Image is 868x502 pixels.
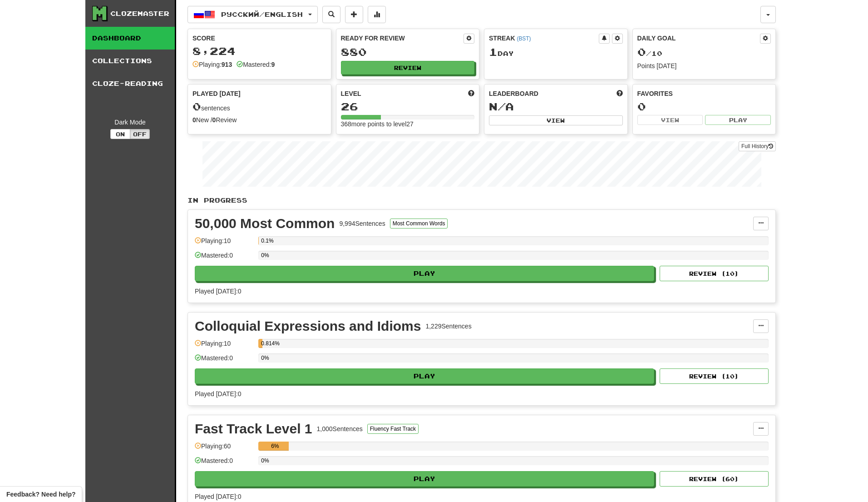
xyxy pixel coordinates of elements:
[637,50,662,57] span: / 10
[192,115,326,124] div: New / Review
[489,100,514,113] span: N/A
[192,34,326,43] div: Score
[368,6,386,23] button: More stats
[517,35,531,42] a: (BST)
[195,251,254,266] div: Mastered: 0
[261,339,262,348] div: 0.814%
[489,89,538,98] span: Leaderboard
[468,89,474,98] span: Score more points to level up
[195,471,654,487] button: Play
[341,34,464,43] div: Ready for Review
[192,101,326,113] div: sentences
[110,9,169,18] div: Clozemaster
[739,141,776,151] a: Full History
[489,46,623,58] div: Day
[222,61,232,68] strong: 913
[261,442,289,451] div: 6%
[637,45,646,58] span: 0
[195,339,254,354] div: Playing: 10
[616,89,623,98] span: This week in points, UTC
[192,89,241,98] span: Played [DATE]
[341,89,361,98] span: Level
[187,6,318,23] button: Русский/English
[637,115,703,125] button: View
[85,27,175,50] a: Dashboard
[489,115,623,125] button: View
[195,390,241,398] span: Played [DATE]: 0
[637,101,771,112] div: 0
[192,100,201,113] span: 0
[195,353,254,368] div: Mastered: 0
[341,61,475,75] button: Review
[212,116,216,124] strong: 0
[195,368,654,384] button: Play
[367,424,419,434] button: Fluency Fast Track
[705,115,771,125] button: Play
[341,46,475,58] div: 880
[489,34,599,43] div: Streak
[85,72,175,95] a: Cloze-Reading
[425,322,471,331] div: 1,229 Sentences
[195,266,654,281] button: Play
[192,116,196,124] strong: 0
[192,60,232,69] div: Playing:
[660,266,769,281] button: Review (10)
[322,6,340,23] button: Search sentences
[271,61,275,68] strong: 9
[637,34,760,44] div: Daily Goal
[195,422,312,436] div: Fast Track Level 1
[192,45,326,57] div: 8,224
[489,45,498,58] span: 1
[221,10,303,18] span: Русский / English
[237,60,275,69] div: Mastered:
[339,219,385,228] div: 9,994 Sentences
[92,118,168,127] div: Dark Mode
[660,368,769,384] button: Review (10)
[85,50,175,72] a: Collections
[317,424,363,433] div: 1,000 Sentences
[110,129,130,139] button: On
[390,219,448,229] button: Most Common Words
[345,6,363,23] button: Add sentence to collection
[195,217,335,230] div: 50,000 Most Common
[195,442,254,457] div: Playing: 60
[130,129,150,139] button: Off
[195,493,241,500] span: Played [DATE]: 0
[637,61,771,70] div: Points [DATE]
[6,490,75,499] span: Open feedback widget
[195,288,241,295] span: Played [DATE]: 0
[195,456,254,471] div: Mastered: 0
[195,236,254,251] div: Playing: 10
[637,89,771,98] div: Favorites
[341,101,475,112] div: 26
[341,119,475,129] div: 368 more points to level 27
[660,471,769,487] button: Review (60)
[195,319,421,333] div: Colloquial Expressions and Idioms
[187,196,776,205] p: In Progress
